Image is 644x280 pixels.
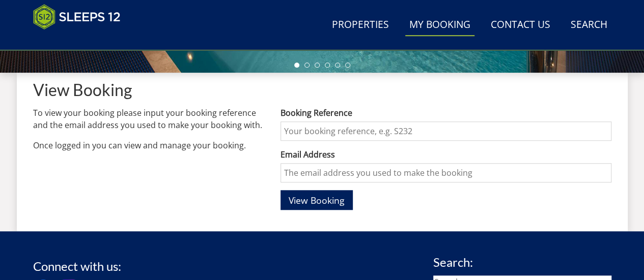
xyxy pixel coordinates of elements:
button: View Booking [281,190,353,210]
p: Once logged in you can view and manage your booking. [33,139,265,151]
img: Sleeps 12 [33,4,121,29]
a: Contact Us [487,14,554,37]
input: Your booking reference, e.g. S232 [281,121,611,141]
h1: View Booking [33,81,611,99]
span: View Booking [289,194,345,206]
a: Search [567,14,611,37]
a: Properties [328,14,393,37]
label: Booking Reference [281,107,611,119]
h3: Connect with us: [33,260,121,273]
p: To view your booking please input your booking reference and the email address you used to make y... [33,107,265,131]
h3: Search: [433,256,611,269]
label: Email Address [281,148,611,161]
input: The email address you used to make the booking [281,163,611,182]
a: My Booking [405,14,474,37]
iframe: Customer reviews powered by Trustpilot [28,36,135,44]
